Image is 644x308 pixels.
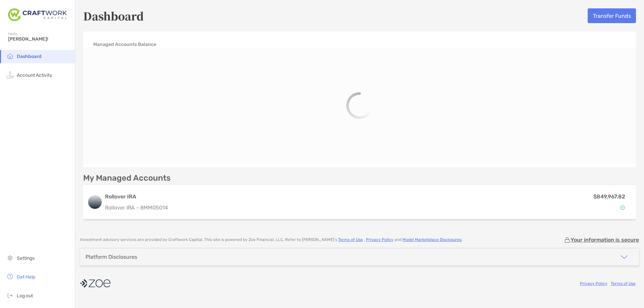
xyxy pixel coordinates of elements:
[6,52,14,60] img: household icon
[620,253,628,261] img: icon arrow
[93,42,156,47] h4: Managed Accounts Balance
[105,203,499,212] p: Rollover IRA - 8MM05014
[8,36,71,42] span: [PERSON_NAME]!
[88,195,102,209] img: logo account
[6,291,14,299] img: logout icon
[6,272,14,281] img: get-help icon
[86,254,137,260] div: Platform Disclosures
[80,237,463,242] p: Investment advisory services are provided by Craftwork Capital . This site is powered by Zoe Fina...
[83,8,144,23] h5: Dashboard
[6,71,14,79] img: activity icon
[17,72,52,78] span: Account Activity
[611,281,636,286] a: Terms of Use
[80,276,110,291] img: company logo
[17,255,35,261] span: Settings
[8,3,67,27] img: Zoe Logo
[580,281,607,286] a: Privacy Policy
[6,254,14,262] img: settings icon
[593,192,625,201] p: $849,967.82
[17,293,33,299] span: Log out
[588,8,636,23] button: Transfer Funds
[17,54,42,59] span: Dashboard
[17,274,35,280] span: Get Help
[105,193,499,201] h3: Rollover IRA
[402,237,462,242] a: Model Marketplace Disclosures
[83,174,171,182] p: My Managed Accounts
[571,237,639,243] p: Your information is secure
[620,205,625,210] img: Account Status icon
[338,237,363,242] a: Terms of Use
[366,237,393,242] a: Privacy Policy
